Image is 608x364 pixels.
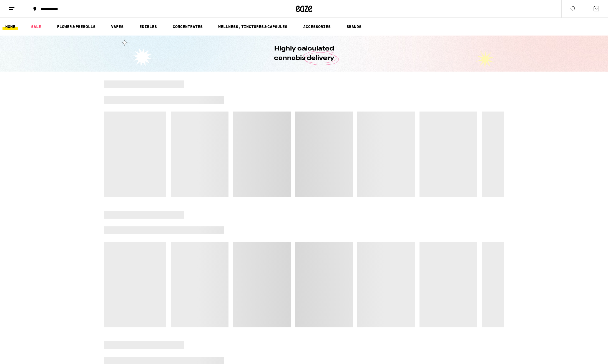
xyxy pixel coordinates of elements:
[344,23,364,30] a: BRANDS
[137,23,160,30] a: EDIBLES
[28,23,44,30] a: SALE
[54,23,98,30] a: FLOWER & PREROLLS
[300,23,333,30] a: ACCESSORIES
[215,23,290,30] a: WELLNESS, TINCTURES & CAPSULES
[2,23,18,30] a: HOME
[108,23,126,30] a: VAPES
[258,44,350,63] h1: Highly calculated cannabis delivery
[170,23,205,30] a: CONCENTRATES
